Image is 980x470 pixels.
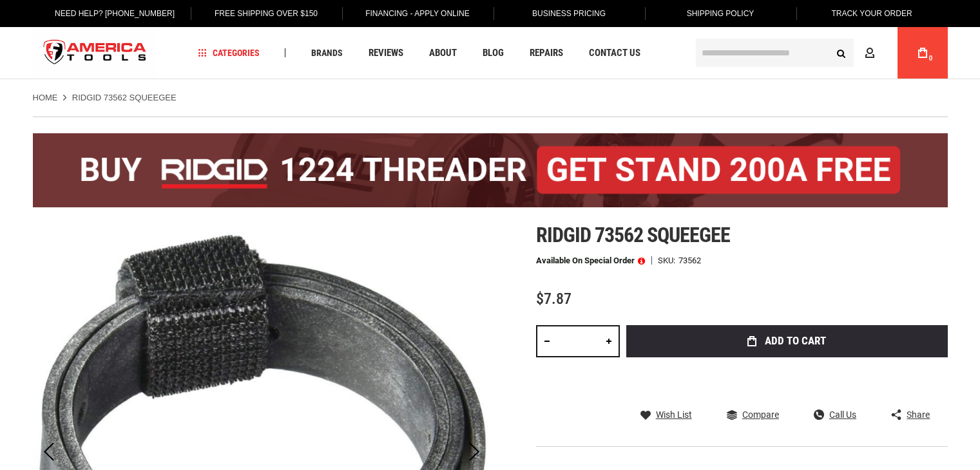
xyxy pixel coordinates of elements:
[33,29,158,77] img: America Tools
[624,361,950,399] iframe: Secure express checkout frame
[311,48,343,57] span: Brands
[742,410,779,419] span: Compare
[33,29,158,77] a: store logo
[477,44,510,62] a: Blog
[369,48,403,58] span: Reviews
[198,48,260,57] span: Categories
[33,92,58,104] a: Home
[626,325,948,357] button: Add to Cart
[727,409,779,420] a: Compare
[536,256,645,265] p: Available on Special Order
[423,44,463,62] a: About
[929,55,933,62] span: 0
[536,290,572,308] span: $7.87
[907,410,930,419] span: Share
[814,409,856,420] a: Call Us
[658,256,678,265] strong: SKU
[765,335,826,346] span: Add to Cart
[589,48,640,58] span: Contact Us
[192,44,265,62] a: Categories
[530,48,563,58] span: Repairs
[305,44,349,62] a: Brands
[363,44,409,62] a: Reviews
[640,409,692,420] a: Wish List
[829,410,856,419] span: Call Us
[678,256,701,265] div: 73562
[33,133,948,207] img: BOGO: Buy the RIDGID® 1224 Threader (26092), get the 92467 200A Stand FREE!
[524,44,569,62] a: Repairs
[687,9,754,18] span: Shipping Policy
[483,48,504,58] span: Blog
[910,27,935,79] a: 0
[829,41,854,65] button: Search
[429,48,457,58] span: About
[583,44,646,62] a: Contact Us
[72,93,177,102] strong: RIDGID 73562 SQUEEGEE
[536,223,731,247] span: Ridgid 73562 squeegee
[656,410,692,419] span: Wish List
